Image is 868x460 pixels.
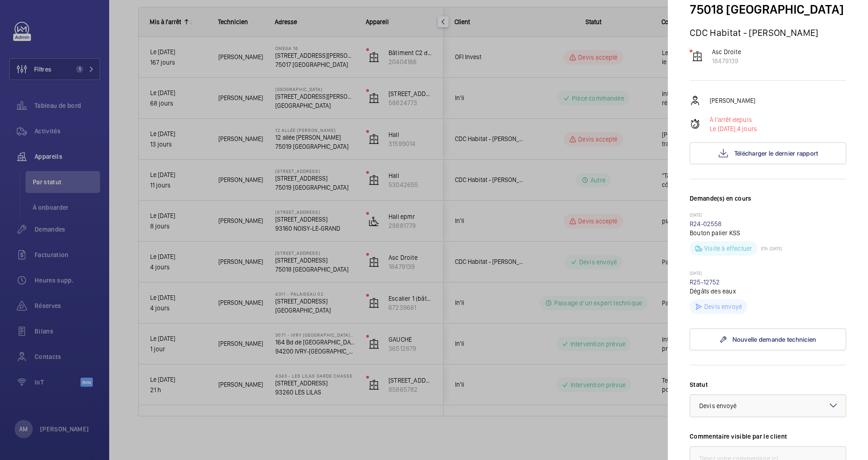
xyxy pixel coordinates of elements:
[710,125,737,132] span: Le [DATE],
[704,244,752,253] p: Visite à effectuer
[690,287,846,296] p: Dégâts des eaux
[699,402,737,409] span: Devis envoyé
[710,115,757,124] p: À l'arrêt depuis
[712,56,741,66] p: 18479139
[704,302,742,311] p: Devis envoyé
[692,51,703,62] img: elevator.svg
[710,124,757,133] p: 4 jours
[690,329,846,350] a: Nouvelle demande technicien
[690,432,846,441] label: Commentaire visible par le client
[690,194,846,212] h3: Demande(s) en cours
[690,228,846,238] p: Bouton palier KSS
[690,278,720,286] a: R25-12752
[690,220,722,227] a: R24-02558
[690,270,846,278] p: [DATE]
[690,27,846,38] p: CDC Habitat - [PERSON_NAME]
[734,150,818,157] span: Télécharger le dernier rapport
[690,142,846,164] button: Télécharger le dernier rapport
[757,246,782,251] p: ETA: [DATE]
[690,380,846,389] label: Statut
[710,96,755,105] p: [PERSON_NAME]
[690,212,846,219] p: [DATE]
[690,1,846,18] p: 75018 [GEOGRAPHIC_DATA]
[712,47,741,56] p: Asc Droite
